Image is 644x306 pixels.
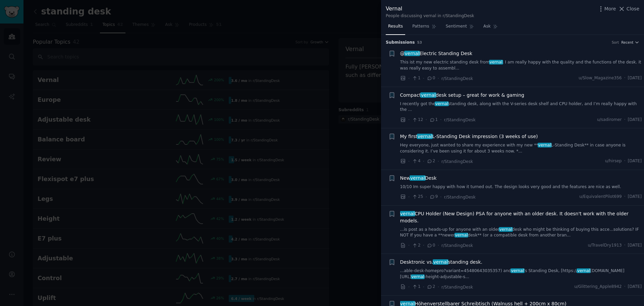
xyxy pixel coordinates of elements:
[441,285,473,290] span: r/StandingDesk
[400,92,524,99] span: Compact desk setup – great for work & gaming
[399,211,415,216] span: vernal
[624,117,626,123] span: ·
[423,158,424,165] span: ·
[408,116,410,123] span: ·
[441,243,473,248] span: r/StandingDesk
[628,194,642,200] span: [DATE]
[579,194,622,200] span: u/EquivalentPilot699
[433,259,448,265] span: vernal
[400,142,642,154] a: Hey everyone, just wanted to share my experience with my new **vernalL-Standing Desk** in case an...
[444,195,476,200] span: r/StandingDesk
[386,5,474,13] div: Vernal
[604,5,616,12] span: More
[400,133,538,140] a: My firstvernalL-Standing Desk impression (3 weeks of use)
[429,194,438,200] span: 9
[412,194,423,200] span: 25
[423,242,424,249] span: ·
[400,50,473,57] span: @ Electric Standing Desk
[400,184,642,190] a: 10/10 Im super happy with how it turned out. The design looks very good and the features are nice...
[412,75,420,81] span: 1
[426,116,427,123] span: ·
[624,75,626,81] span: ·
[618,5,639,12] button: Close
[427,284,435,290] span: 2
[511,268,525,273] span: vernal
[400,59,642,71] a: This ist my new electric standing desk fromvernal. I am really happy with the quality and the fun...
[440,116,441,123] span: ·
[410,21,438,35] a: Patterns
[412,117,423,123] span: 12
[408,193,410,201] span: ·
[628,75,642,81] span: [DATE]
[538,143,552,147] span: vernal
[577,268,591,273] span: vernal
[412,24,429,30] span: Patterns
[438,242,439,249] span: ·
[412,158,420,164] span: 4
[483,24,491,30] span: Ask
[417,40,422,44] span: 53
[627,5,639,12] span: Close
[400,50,473,57] a: @vernalElectric Standing Desk
[411,274,425,279] span: vernal
[443,21,476,35] a: Sentiment
[408,283,410,291] span: ·
[400,175,437,182] span: New Desk
[429,117,438,123] span: 1
[386,40,415,46] span: Submission s
[423,283,424,291] span: ·
[400,268,642,280] a: ...able-desk-homepro?variant=45480643035357) andvernal's Standing Desk, [https://vernal[DOMAIN_NA...
[408,242,410,249] span: ·
[423,75,424,82] span: ·
[427,243,435,249] span: 0
[400,259,483,266] a: Desktronic vs.vernalstanding desk.
[579,75,622,81] span: u/Slow_Magazine356
[454,233,469,237] span: vernal
[441,159,473,164] span: r/StandingDesk
[597,117,622,123] span: u/sadiromer
[612,40,619,45] div: Sort
[624,194,626,200] span: ·
[400,133,538,140] span: My first L-Standing Desk impression (3 weeks of use)
[435,101,449,106] span: vernal
[412,243,420,249] span: 2
[386,13,474,19] div: People discussing vernal in r/StandingDesk
[438,283,439,291] span: ·
[440,193,441,201] span: ·
[489,60,503,64] span: vernal
[410,175,425,181] span: vernal
[446,24,467,30] span: Sentiment
[605,158,622,164] span: u/hirsep
[412,284,420,290] span: 1
[624,284,626,290] span: ·
[408,75,410,82] span: ·
[438,75,439,82] span: ·
[400,259,483,266] span: Desktronic vs. standing desk.
[400,227,642,238] a: ...is post as a heads-up for anyone with an oldervernaldesk who might be thinking of buying this ...
[427,158,435,164] span: 2
[438,158,439,165] span: ·
[417,134,433,139] span: vernal
[628,284,642,290] span: [DATE]
[628,243,642,249] span: [DATE]
[621,40,633,45] span: Recent
[427,75,435,81] span: 0
[400,101,642,113] a: I recently got thevernalstanding desk, along with the V-series desk shelf and CPU holder, and I’m...
[499,227,513,232] span: vernal
[588,243,622,249] span: u/TravelDry1913
[628,158,642,164] span: [DATE]
[426,193,427,201] span: ·
[574,284,622,290] span: u/Glittering_Apple8942
[400,210,642,224] span: CPU Holder (New Design) PSA for anyone with an older desk. It doesn't work with the older models.
[386,21,405,35] a: Results
[628,117,642,123] span: [DATE]
[388,24,403,30] span: Results
[404,51,420,56] span: vernal
[481,21,500,35] a: Ask
[444,118,476,122] span: r/StandingDesk
[624,243,626,249] span: ·
[408,158,410,165] span: ·
[400,210,642,224] a: vernalCPU Holder (New Design) PSA for anyone with an older desk. It doesn't work with the older m...
[624,158,626,164] span: ·
[400,175,437,182] a: NewvernalDesk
